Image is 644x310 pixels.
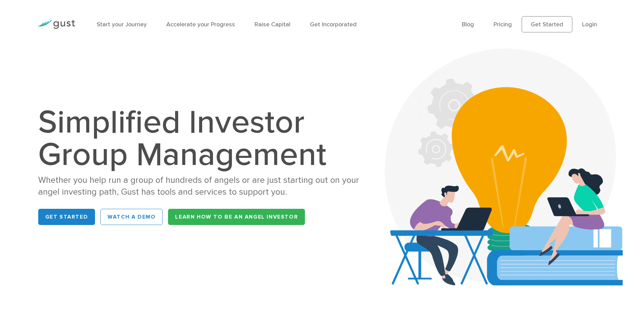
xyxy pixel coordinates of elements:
a: Accelerate your Progress [166,21,235,28]
div: Whether you help run a group of hundreds of angels or are just starting out on your angel investi... [38,174,365,198]
a: Get Started [38,209,95,225]
a: Pricing [494,21,512,28]
a: WATCH A DEMO [100,209,163,225]
a: Login [582,21,597,28]
a: Learn How to be an Angel Investor [168,209,305,225]
a: Blog [462,21,474,28]
a: Start your Journey [97,21,147,28]
a: Get Incorporated [310,21,357,28]
h1: Simplified Investor Group Management [38,106,365,171]
img: Gust Logo [37,20,75,29]
img: Aca 2023 Hero Bg [385,49,623,285]
a: Get Started [522,16,572,32]
a: Raise Capital [255,21,290,28]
